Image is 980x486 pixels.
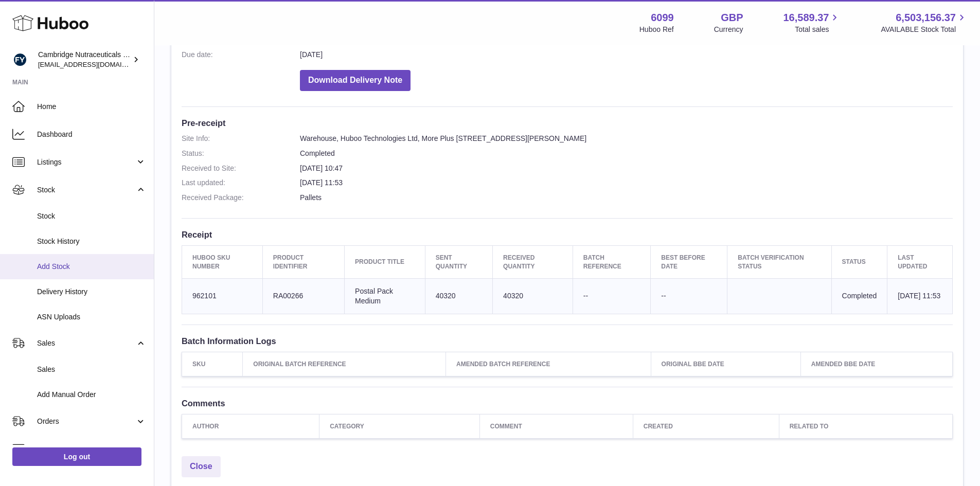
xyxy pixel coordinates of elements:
dt: Received Package: [182,193,300,203]
th: Last updated [887,246,953,278]
th: Product title [345,246,425,278]
dd: Warehouse, Huboo Technologies Ltd, More Plus [STREET_ADDRESS][PERSON_NAME] [300,134,953,143]
th: Author [182,414,319,438]
span: Orders [37,417,135,426]
strong: GBP [721,11,743,25]
a: Log out [12,447,141,466]
h3: Batch Information Logs [182,335,953,347]
div: Huboo Ref [639,25,674,34]
th: Amended BBE Date [800,352,952,376]
td: 962101 [182,278,263,314]
th: Amended Batch Reference [446,352,651,376]
span: Stock [37,211,146,221]
a: 16,589.37 Total sales [783,11,841,34]
th: Created [633,414,779,438]
span: ASN Uploads [37,312,146,322]
th: Status [831,246,887,278]
th: Original Batch Reference [243,352,446,376]
span: Add Stock [37,262,146,272]
span: Delivery History [37,287,146,297]
span: Add Manual Order [37,390,146,400]
th: Best Before Date [651,246,727,278]
td: [DATE] 11:53 [887,278,953,314]
h3: Comments [182,398,953,409]
dd: [DATE] 10:47 [300,164,953,173]
th: Comment [479,414,633,438]
td: 40320 [493,278,573,314]
dd: Completed [300,149,953,158]
th: SKU [182,352,243,376]
div: Currency [714,25,743,34]
span: 6,503,156.37 [896,11,956,25]
img: huboo@camnutra.com [12,52,28,67]
dd: [DATE] 11:53 [300,178,953,188]
th: Sent Quantity [425,246,492,278]
span: Usage [37,444,146,454]
a: 6,503,156.37 AVAILABLE Stock Total [881,11,968,34]
span: Listings [37,157,135,167]
td: -- [651,278,727,314]
span: Dashboard [37,130,146,139]
dt: Status: [182,149,300,158]
dt: Last updated: [182,178,300,188]
th: Huboo SKU Number [182,246,263,278]
span: AVAILABLE Stock Total [881,25,968,34]
span: Stock [37,185,135,195]
th: Related to [779,414,952,438]
span: Sales [37,365,146,374]
th: Batch Verification Status [727,246,831,278]
strong: 6099 [651,11,674,25]
span: Sales [37,338,135,348]
dt: Site Info: [182,134,300,143]
dd: [DATE] [300,50,953,60]
dd: Pallets [300,193,953,203]
td: Postal Pack Medium [345,278,425,314]
th: Batch Reference [573,246,651,278]
span: Home [37,102,146,112]
td: RA00266 [262,278,344,314]
a: Close [182,456,221,477]
dt: Due date: [182,50,300,60]
dt: Received to Site: [182,164,300,173]
span: Stock History [37,237,146,246]
th: Received Quantity [493,246,573,278]
span: Total sales [795,25,841,34]
td: Completed [831,278,887,314]
span: [EMAIL_ADDRESS][DOMAIN_NAME] [38,60,151,68]
div: Cambridge Nutraceuticals Ltd [38,50,131,69]
h3: Pre-receipt [182,117,953,129]
span: 16,589.37 [783,11,829,25]
td: -- [573,278,651,314]
button: Download Delivery Note [300,70,411,91]
th: Original BBE Date [651,352,800,376]
h3: Receipt [182,229,953,240]
th: Product Identifier [262,246,344,278]
td: 40320 [425,278,492,314]
th: Category [319,414,480,438]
